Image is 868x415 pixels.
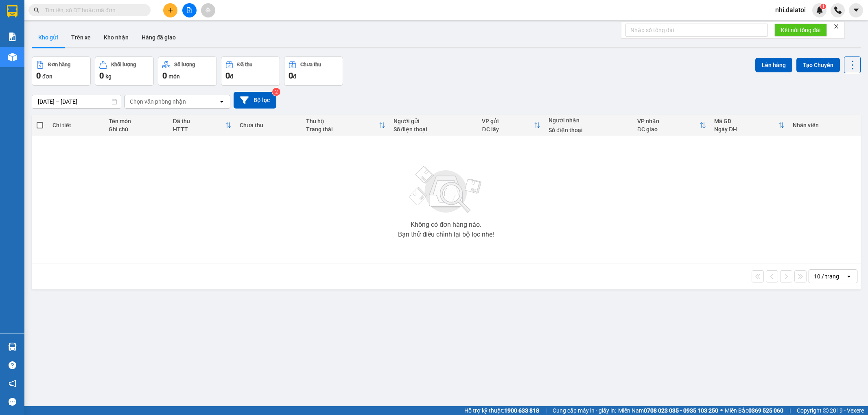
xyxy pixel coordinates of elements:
span: Miền Bắc [725,406,783,415]
strong: 0369 525 060 [748,407,783,414]
strong: 1900 633 818 [504,407,539,414]
div: Chọn văn phòng nhận [130,98,186,106]
button: Tạo Chuyến [796,58,840,72]
span: caret-down [853,7,860,14]
sup: 1 [820,4,826,9]
span: Hỗ trợ kỹ thuật: [464,406,539,415]
span: Miền Nam [618,406,718,415]
th: Toggle SortBy [633,115,710,136]
span: Kết nối tổng đài [781,26,820,35]
div: Chưa thu [300,62,321,67]
div: Trạng thái [306,126,378,133]
button: Kho nhận [97,28,135,47]
span: 0 [36,71,41,80]
div: Người nhận [549,117,629,124]
button: plus [163,3,177,17]
span: copyright [823,408,829,413]
span: đ [293,73,296,80]
div: VP gửi [482,118,534,124]
span: món [168,73,180,80]
span: notification [9,380,16,387]
span: 0 [162,71,167,80]
span: question-circle [9,361,16,369]
button: Kho gửi [32,28,65,47]
svg: open [219,98,225,105]
div: Ghi chú [109,126,164,133]
div: Mã GD [714,118,778,124]
div: VP nhận [637,118,700,124]
button: Kết nối tổng đài [774,24,827,37]
span: plus [168,7,173,13]
img: warehouse-icon [8,343,17,351]
img: icon-new-feature [816,7,823,14]
img: phone-icon [834,7,842,14]
div: Chi tiết [52,122,101,128]
img: solution-icon [8,33,17,41]
span: search [34,7,39,13]
strong: 0708 023 035 - 0935 103 250 [644,407,718,414]
div: Ngày ĐH [714,126,778,133]
img: logo-vxr [7,5,17,17]
span: file-add [186,7,192,13]
span: đ [230,73,233,80]
span: message [9,398,16,406]
th: Toggle SortBy [169,115,236,136]
div: Đơn hàng [48,62,70,67]
button: Đơn hàng0đơn [32,56,91,86]
div: Bạn thử điều chỉnh lại bộ lọc nhé! [398,231,494,238]
img: warehouse-icon [8,53,17,61]
div: Chưa thu [240,122,298,128]
div: Khối lượng [111,62,136,67]
th: Toggle SortBy [478,115,544,136]
button: Hàng đã giao [135,28,182,47]
div: HTTT [173,126,225,133]
span: aim [205,7,211,13]
span: kg [105,73,112,80]
div: Số lượng [174,62,195,67]
input: Select a date range. [32,95,121,108]
button: Trên xe [65,28,97,47]
span: 0 [289,71,293,80]
th: Toggle SortBy [710,115,789,136]
button: file-add [182,3,197,17]
div: 10 / trang [814,272,839,280]
span: ⚪️ [720,409,723,412]
span: close [833,24,839,29]
span: nhi.dalatoi [769,5,812,15]
input: Tìm tên, số ĐT hoặc mã đơn [45,6,141,15]
div: Số điện thoại [394,126,474,133]
span: 1 [822,4,824,9]
svg: open [846,273,852,280]
button: caret-down [849,3,863,17]
button: Lên hàng [755,58,792,72]
button: Bộ lọc [234,92,276,109]
div: Số điện thoại [549,127,629,133]
button: Chưa thu0đ [284,56,343,86]
span: | [545,406,547,415]
span: 0 [99,71,104,80]
button: Số lượng0món [158,56,217,86]
div: Tên món [109,118,164,124]
th: Toggle SortBy [302,115,389,136]
div: Người gửi [394,118,474,124]
span: 0 [225,71,230,80]
sup: 2 [272,88,280,96]
div: Không có đơn hàng nào. [411,222,481,228]
div: ĐC giao [637,126,700,133]
span: đơn [42,73,52,80]
div: Nhân viên [793,122,856,128]
div: Thu hộ [306,118,378,124]
img: svg+xml;base64,PHN2ZyBjbGFzcz0ibGlzdC1wbHVnX19zdmciIHhtbG5zPSJodHRwOi8vd3d3LnczLm9yZy8yMDAwL3N2Zy... [405,161,487,218]
span: | [789,406,791,415]
button: aim [201,3,215,17]
div: ĐC lấy [482,126,534,133]
div: Đã thu [173,118,225,124]
button: Đã thu0đ [221,56,280,86]
div: Đã thu [237,62,252,67]
button: Khối lượng0kg [95,56,154,86]
input: Nhập số tổng đài [625,24,768,37]
span: Cung cấp máy in - giấy in: [553,406,616,415]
